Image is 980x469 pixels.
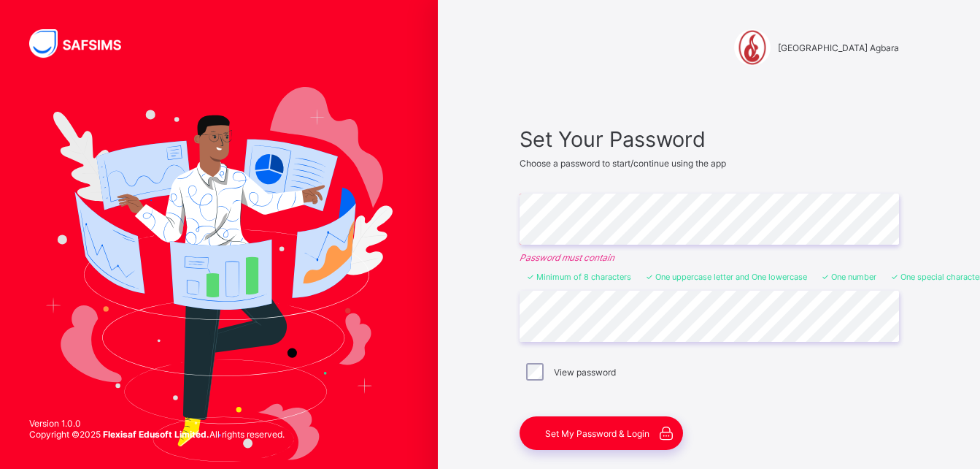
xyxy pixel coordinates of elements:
img: Hero Image [45,87,393,461]
li: Minimum of 8 characters [527,272,631,282]
span: Copyright © 2025 All rights reserved. [29,429,285,440]
span: Choose a password to start/continue using the app [520,158,726,169]
label: View password [554,367,616,378]
li: One uppercase letter and One lowercase [646,272,807,282]
em: Password must contain [520,252,899,263]
img: Corona Secondary School Agbara [734,29,771,66]
img: SAFSIMS Logo [29,29,139,58]
span: Set My Password & Login [545,428,649,439]
li: One number [822,272,876,282]
span: [GEOGRAPHIC_DATA] Agbara [778,42,899,53]
span: Set Your Password [520,126,899,152]
span: Version 1.0.0 [29,418,285,429]
strong: Flexisaf Edusoft Limited. [103,429,209,440]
